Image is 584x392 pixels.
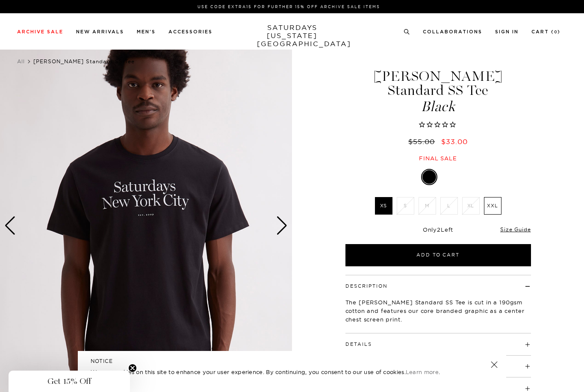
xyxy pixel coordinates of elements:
button: Details [345,342,372,347]
a: Accessories [168,29,212,34]
a: SATURDAYS[US_STATE][GEOGRAPHIC_DATA] [257,24,327,48]
a: New Arrivals [76,29,124,34]
h5: NOTICE [91,357,493,365]
span: [PERSON_NAME] Standard SS Tee [33,58,135,65]
div: Next slide [276,216,288,235]
a: Cart (0) [531,29,560,34]
label: XXL [484,197,501,215]
p: Use Code EXTRA15 for Further 15% Off Archive Sale Items [21,3,557,10]
a: Men's [137,29,156,34]
button: Description [345,284,388,289]
label: XS [375,197,392,215]
a: All [17,58,25,65]
p: The [PERSON_NAME] Standard SS Tee is cut in a 190gsm cotton and features our core branded graphic... [345,298,531,324]
small: 0 [554,30,557,34]
a: Archive Sale [17,29,63,34]
div: Previous slide [4,216,16,235]
div: Get 15% OffClose teaser [9,371,130,392]
div: Final sale [344,155,532,162]
span: $33.00 [441,137,468,146]
span: 2 [437,226,441,233]
span: Black [344,100,532,114]
button: Add to Cart [345,244,531,266]
a: Collaborations [423,29,482,34]
span: Get 15% Off [47,376,91,386]
a: Sign In [495,29,519,34]
span: Rated 0.0 out of 5 stars 0 reviews [344,121,532,130]
del: $55.00 [408,137,438,146]
a: Size Guide [500,226,531,233]
h1: [PERSON_NAME] Standard SS Tee [344,69,532,114]
div: Only Left [345,226,531,233]
button: Close teaser [128,364,137,372]
a: Learn more [406,368,439,375]
p: We use cookies on this site to enhance your user experience. By continuing, you consent to our us... [91,368,463,376]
